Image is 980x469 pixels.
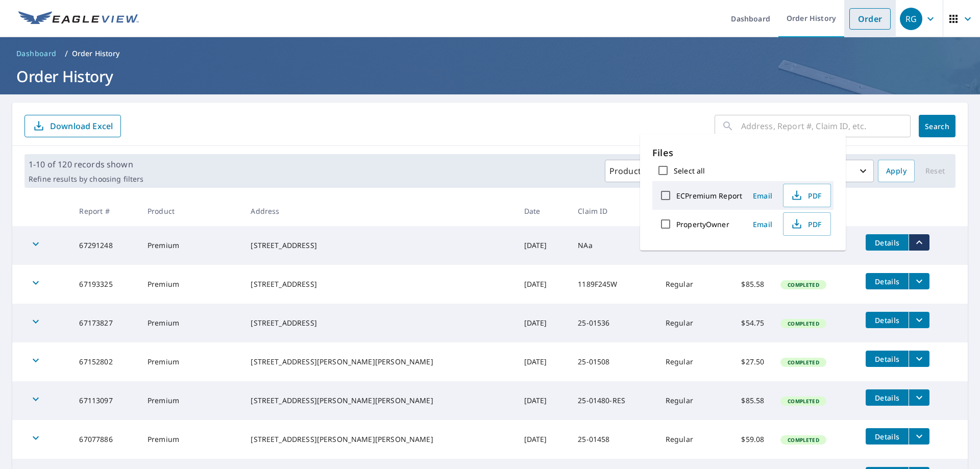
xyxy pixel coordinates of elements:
div: [STREET_ADDRESS] [251,240,507,251]
button: Apply [878,160,915,182]
th: Report # [71,196,139,226]
td: $54.75 [719,304,773,342]
td: NAa [570,226,657,265]
td: Premium [139,226,242,265]
button: filesDropdownBtn-67152802 [909,351,929,367]
span: Apply [886,165,906,178]
button: detailsBtn-67113097 [866,389,909,406]
td: 67173827 [71,304,139,342]
div: RG [900,8,922,30]
span: Details [872,315,902,325]
p: Order History [72,48,120,59]
th: Date [516,196,570,226]
button: PDF [783,212,831,236]
td: 25-01458 [570,420,657,459]
span: Details [872,393,902,403]
td: Premium [139,342,242,381]
img: EV Logo [18,11,139,27]
span: Details [872,354,902,364]
span: Completed [781,436,825,443]
span: Completed [781,398,825,405]
td: 67152802 [71,342,139,381]
h1: Order History [12,66,968,87]
span: Completed [781,359,825,366]
div: [STREET_ADDRESS] [251,318,507,328]
td: Premium [139,265,242,304]
td: [DATE] [516,342,570,381]
button: detailsBtn-67193325 [866,273,909,289]
td: [DATE] [516,381,570,420]
p: Download Excel [50,120,113,132]
td: [DATE] [516,304,570,342]
span: Email [750,219,775,229]
div: [STREET_ADDRESS] [251,279,507,289]
td: Regular [657,420,719,459]
button: filesDropdownBtn-67173827 [909,312,929,328]
th: Product [139,196,242,226]
td: Premium [139,304,242,342]
span: Details [872,432,902,441]
td: Regular [657,381,719,420]
button: filesDropdownBtn-67291248 [909,234,929,251]
td: 25-01536 [570,304,657,342]
td: [DATE] [516,265,570,304]
a: Order [849,8,891,30]
td: Premium [139,420,242,459]
td: $59.08 [719,420,773,459]
label: Select all [674,166,705,176]
span: Details [872,277,902,286]
button: filesDropdownBtn-67193325 [909,273,929,289]
td: 1189F245W [570,265,657,304]
label: ECPremium Report [676,191,742,201]
li: / [65,47,68,60]
button: detailsBtn-67291248 [866,234,909,251]
p: Refine results by choosing filters [29,175,143,184]
span: PDF [790,189,822,202]
td: [DATE] [516,420,570,459]
td: 67077886 [71,420,139,459]
div: [STREET_ADDRESS][PERSON_NAME][PERSON_NAME] [251,434,507,445]
td: $27.50 [719,342,773,381]
td: $85.58 [719,381,773,420]
span: Completed [781,281,825,288]
button: Email [746,188,779,204]
p: Products [609,165,645,177]
button: filesDropdownBtn-67113097 [909,389,929,406]
button: detailsBtn-67152802 [866,351,909,367]
span: Email [750,191,775,201]
td: 67291248 [71,226,139,265]
button: Products [605,160,664,182]
a: Dashboard [12,45,61,62]
button: detailsBtn-67173827 [866,312,909,328]
input: Address, Report #, Claim ID, etc. [741,112,911,140]
td: Regular [657,342,719,381]
span: Dashboard [16,48,57,59]
td: $85.58 [719,265,773,304]
div: [STREET_ADDRESS][PERSON_NAME][PERSON_NAME] [251,357,507,367]
td: 67113097 [71,381,139,420]
span: Search [927,121,947,131]
td: 67193325 [71,265,139,304]
button: filesDropdownBtn-67077886 [909,428,929,445]
td: Regular [657,265,719,304]
button: detailsBtn-67077886 [866,428,909,445]
button: Search [919,115,955,137]
label: PropertyOwner [676,219,729,229]
div: [STREET_ADDRESS][PERSON_NAME][PERSON_NAME] [251,396,507,406]
span: Completed [781,320,825,327]
p: Files [652,146,834,160]
span: Details [872,238,902,248]
td: Premium [139,381,242,420]
th: Address [242,196,516,226]
p: 1-10 of 120 records shown [29,158,143,170]
nav: breadcrumb [12,45,968,62]
td: 25-01508 [570,342,657,381]
button: Email [746,216,779,232]
td: [DATE] [516,226,570,265]
button: Download Excel [24,115,121,137]
th: Claim ID [570,196,657,226]
button: PDF [783,184,831,207]
td: 25-01480-RES [570,381,657,420]
td: Regular [657,304,719,342]
span: PDF [790,218,822,230]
